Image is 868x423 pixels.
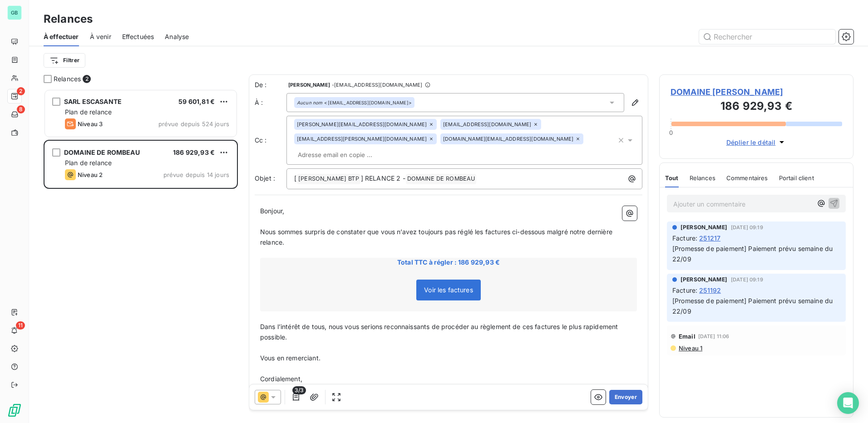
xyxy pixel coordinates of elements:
button: Filtrer [44,53,85,68]
span: DOMAINE DE ROMBEAU [406,174,477,184]
img: Logo LeanPay [7,403,22,418]
span: Relances [690,174,715,182]
span: Plan de relance [65,108,112,116]
span: Vous en remerciant. [260,354,321,362]
span: Déplier le détail [726,138,776,147]
span: Facture : [672,285,697,295]
div: <[EMAIL_ADDRESS][DOMAIN_NAME]> [297,99,412,106]
span: [EMAIL_ADDRESS][PERSON_NAME][DOMAIN_NAME] [297,136,427,142]
span: 186 929,93 € [173,148,215,156]
span: ] RELANCE 2 - [361,174,405,182]
span: DOMAINE DE ROMBEAU [64,148,140,156]
span: [DATE] 09:19 [731,225,763,230]
span: Bonjour, [260,207,284,215]
span: [ [294,174,296,182]
span: prévue depuis 524 jours [158,120,229,128]
h3: 186 929,93 € [671,98,842,116]
span: - [EMAIL_ADDRESS][DOMAIN_NAME] [332,82,422,88]
span: Niveau 2 [78,171,103,178]
button: Déplier le détail [724,137,789,148]
span: Facture : [672,233,697,243]
span: Total TTC à régler : 186 929,93 € [261,258,636,267]
span: Effectuées [122,32,154,41]
span: Tout [665,174,679,182]
span: Niveau 3 [78,120,103,128]
span: 59 601,81 € [178,98,215,105]
div: grid [44,89,238,423]
em: Aucun nom [297,99,322,106]
span: Objet : [255,174,275,182]
span: [PERSON_NAME] [681,275,727,284]
span: prévue depuis 14 jours [163,171,229,178]
input: Adresse email en copie ... [294,148,399,162]
label: À : [255,98,286,107]
div: Open Intercom Messenger [837,392,859,414]
span: 0 [669,129,673,136]
span: 8 [17,105,25,113]
span: [Promesse de paiement] Paiement prévu semaine du 22/09 [672,245,834,263]
h3: Relances [44,11,93,27]
span: À effectuer [44,32,79,41]
span: 251192 [699,285,721,295]
span: [PERSON_NAME] [288,82,330,88]
span: [PERSON_NAME] BTP [297,174,360,184]
span: [EMAIL_ADDRESS][DOMAIN_NAME] [443,122,531,127]
span: De : [255,80,286,89]
span: Dans l’intérêt de tous, nous vous serions reconnaissants de procéder au règlement de ces factures... [260,323,620,341]
span: Portail client [779,174,814,182]
span: À venir [90,32,111,41]
span: DOMAINE [PERSON_NAME] [671,86,842,98]
span: Analyse [165,32,189,41]
div: GB [7,5,22,20]
span: Voir les factures [424,286,473,294]
span: Plan de relance [65,159,112,167]
span: Email [679,333,695,340]
span: [PERSON_NAME] [681,223,727,231]
span: Commentaires [726,174,768,182]
span: Nous sommes surpris de constater que vous n’avez toujours pas réglé les factures ci-dessous malgr... [260,228,614,246]
span: 3/3 [292,386,306,394]
span: Niveau 1 [678,344,702,352]
span: [DOMAIN_NAME][EMAIL_ADDRESS][DOMAIN_NAME] [443,136,573,142]
span: 2 [83,75,91,83]
span: [PERSON_NAME][EMAIL_ADDRESS][DOMAIN_NAME] [297,122,427,127]
span: Cordialement, [260,375,302,383]
span: 251217 [699,233,720,243]
label: Cc : [255,136,286,145]
span: [Promesse de paiement] Paiement prévu semaine du 22/09 [672,297,834,315]
button: Envoyer [609,390,642,404]
span: 11 [16,321,25,330]
span: Relances [54,74,81,84]
input: Rechercher [699,30,835,44]
span: [DATE] 09:19 [731,277,763,282]
span: [DATE] 11:06 [698,334,730,339]
span: SARL ESCASANTE [64,98,122,105]
span: 2 [17,87,25,95]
